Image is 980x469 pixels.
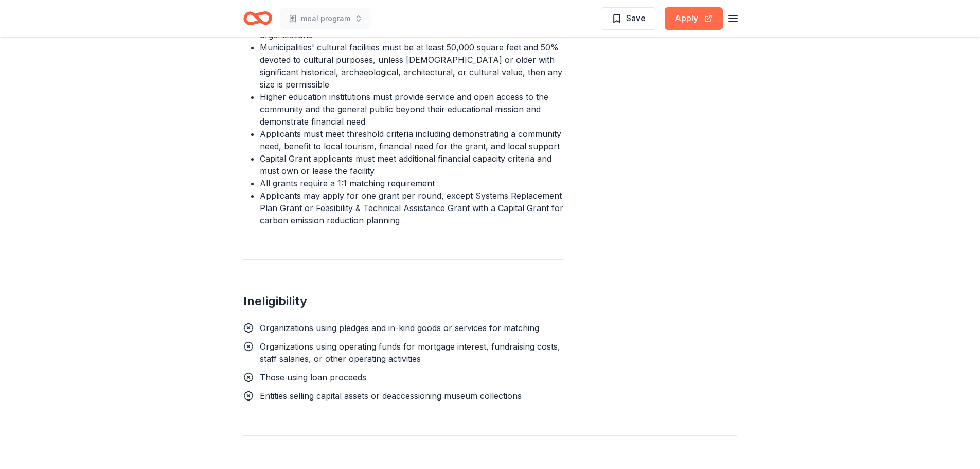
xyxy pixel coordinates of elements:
span: Entities selling capital assets or deaccessioning museum collections [260,391,522,401]
span: Those using loan proceeds [260,372,366,383]
li: All grants require a 1:1 matching requirement [260,177,564,189]
li: Applicants must meet threshold criteria including demonstrating a community need, benefit to loca... [260,128,564,152]
a: Home [243,6,272,30]
button: Save [601,7,656,30]
span: Organizations using pledges and in-kind goods or services for matching [260,323,539,333]
li: Capital Grant applicants must meet additional financial capacity criteria and must own or lease t... [260,152,564,177]
button: Apply [665,7,723,30]
button: meal program [280,8,371,29]
li: Applicants may apply for one grant per round, except Systems Replacement Plan Grant or Feasibilit... [260,189,564,227]
li: Municipalities' cultural facilities must be at least 50,000 square feet and 50% devoted to cultur... [260,41,564,91]
span: meal program [301,12,350,25]
li: Higher education institutions must provide service and open access to the community and the gener... [260,91,564,128]
h2: Ineligibility [243,293,564,309]
span: Save [626,11,646,25]
span: Organizations using operating funds for mortgage interest, fundraising costs, staff salaries, or ... [260,341,560,364]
